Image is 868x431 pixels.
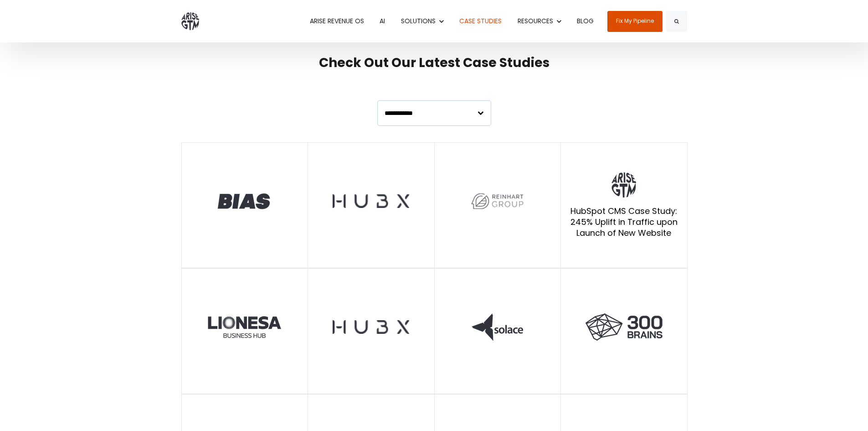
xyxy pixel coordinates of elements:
button: Search [666,11,687,32]
a: BIAS Logo grey [182,143,308,268]
img: HubX Capital-1 [333,194,409,208]
a: Fix My Pipeline [607,11,663,32]
img: ARISE GTM logo grey [611,172,636,197]
span: SOLUTIONS [401,16,436,26]
img: 300_logo-1 [586,313,663,341]
img: reinhart small [469,190,526,213]
span: RESOURCES [518,16,553,26]
a: solace logo [435,269,561,394]
a: reinhart small [435,143,561,268]
a: HubX Capital-1 [308,269,434,394]
img: grey-logo-lioneasbh [207,313,282,341]
span: Show submenu for RESOURCES [518,16,518,17]
a: grey-logo-lioneasbh [182,269,308,394]
p: HubSpot CMS Case Study: 245% Uplift in Traffic upon Launch of New Website [569,206,679,239]
img: solace logo [472,313,523,341]
a: 300_logo-1 [561,269,687,394]
a: HubX Capital-1 [308,143,434,268]
a: ARISE GTM logo grey HubSpot CMS Case Study: 245% Uplift in Traffic upon Launch of New Website [561,143,687,268]
img: ARISE GTM logo grey [181,12,199,30]
img: HubX Capital-1 [333,320,409,334]
h2: Check Out Our Latest Case Studies [181,54,687,72]
img: BIAS Logo grey [216,191,273,211]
